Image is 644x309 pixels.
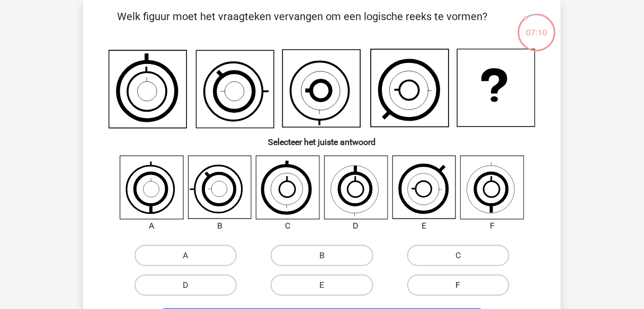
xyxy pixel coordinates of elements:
div: B [180,220,260,232]
div: 07:10 [517,13,557,39]
label: E [271,275,373,296]
label: F [407,275,509,296]
div: C [248,220,328,232]
h6: Selecteer het juiste antwoord [100,129,544,147]
label: A [135,245,237,266]
div: A [112,220,192,232]
p: Welk figuur moet het vraagteken vervangen om een logische reeks te vormen? [100,8,504,40]
label: B [271,245,373,266]
div: F [452,220,532,232]
label: D [135,275,237,296]
div: E [384,220,464,232]
div: D [316,220,396,232]
label: C [407,245,509,266]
